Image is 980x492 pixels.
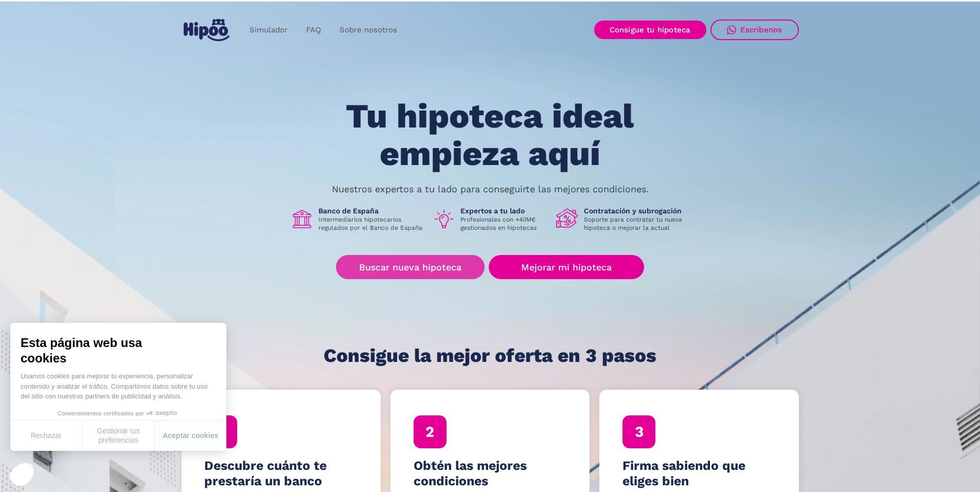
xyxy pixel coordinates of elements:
[295,98,685,172] h1: Tu hipoteca ideal empieza aquí
[204,458,358,489] h4: Descubre cuánto te prestaría un banco
[330,20,406,40] a: Sobre nosotros
[318,215,424,232] p: Intermediarios hipotecarios regulados por el Banco de España
[622,458,776,489] h4: Firma sabiendo que eliges bien
[414,458,567,489] h4: Obtén las mejores condiciones
[710,20,799,40] a: Escríbenos
[594,21,706,39] a: Consigue tu hipoteca
[240,20,297,40] a: Simulador
[318,206,424,215] h1: Banco de España
[740,25,782,34] div: Escríbenos
[460,215,548,232] p: Profesionales con +40M€ gestionados en hipotecas
[489,255,644,279] a: Mejorar mi hipoteca
[460,206,548,215] h1: Expertos a tu lado
[324,345,656,366] h1: Consigue la mejor oferta en 3 pasos
[584,206,690,215] h1: Contratación y subrogación
[297,20,330,40] a: FAQ
[332,185,649,193] p: Nuestros expertos a tu lado para conseguirte las mejores condiciones.
[182,15,232,45] a: home
[336,255,485,279] a: Buscar nueva hipoteca
[584,215,690,232] p: Soporte para contratar tu nueva hipoteca o mejorar la actual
